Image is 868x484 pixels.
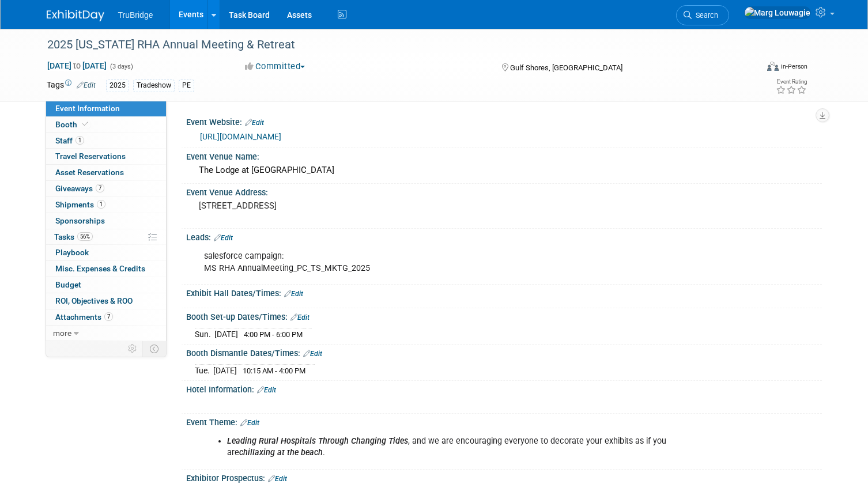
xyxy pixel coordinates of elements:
[55,312,113,322] span: Attachments
[46,149,166,164] a: Travel Reservations
[214,328,238,340] td: [DATE]
[55,248,89,257] span: Playbook
[47,10,104,21] img: ExhibitDay
[47,60,107,71] span: [DATE] [DATE]
[47,79,96,92] td: Tags
[53,328,71,338] span: more
[195,328,214,340] td: Sun.
[55,280,81,289] span: Budget
[142,341,166,356] td: Toggle Event Tabs
[55,136,84,145] span: Staff
[240,419,259,427] a: Edit
[82,121,88,127] i: Booth reservation complete
[104,312,113,321] span: 7
[676,5,729,25] a: Search
[510,63,622,72] span: Gulf Shores, [GEOGRAPHIC_DATA]
[692,11,718,20] span: Search
[195,161,813,179] div: The Lodge at [GEOGRAPHIC_DATA]
[96,184,104,192] span: 7
[303,350,322,358] a: Edit
[109,63,133,70] span: (3 days)
[46,197,166,213] a: Shipments1
[106,80,129,92] div: 2025
[241,60,310,73] button: Committed
[123,341,143,356] td: Personalize Event Tab Strip
[76,136,84,145] span: 1
[776,79,807,85] div: Event Rating
[257,386,276,394] a: Edit
[214,234,233,242] a: Edit
[290,313,310,322] a: Edit
[186,285,822,300] div: Exhibit Hall Dates/Times:
[77,232,93,241] span: 56%
[46,277,166,293] a: Budget
[118,10,153,20] span: TruBridge
[186,229,822,244] div: Leads:
[55,168,124,177] span: Asset Reservations
[43,35,743,55] div: 2025 [US_STATE] RHA Annual Meeting & Retreat
[77,81,96,89] a: Edit
[186,414,822,429] div: Event Theme:
[46,165,166,180] a: Asset Reservations
[268,475,287,483] a: Edit
[55,120,90,129] span: Booth
[186,148,822,162] div: Event Venue Name:
[186,184,822,198] div: Event Venue Address:
[195,364,213,376] td: Tue.
[200,132,281,141] a: [URL][DOMAIN_NAME]
[54,232,93,241] span: Tasks
[199,201,439,211] pre: [STREET_ADDRESS]
[55,200,105,209] span: Shipments
[55,104,120,113] span: Event Information
[46,261,166,277] a: Misc. Expenses & Credits
[284,290,303,298] a: Edit
[244,330,303,339] span: 4:00 PM - 6:00 PM
[179,80,194,92] div: PE
[46,293,166,309] a: ROI, Objectives & ROO
[243,366,305,375] span: 10:15 AM - 4:00 PM
[186,345,822,360] div: Booth Dismantle Dates/Times:
[46,133,166,149] a: Staff1
[227,436,692,459] li: , and we are encouraging everyone to decorate your exhibits as if you are .
[55,216,105,225] span: Sponsorships
[46,229,166,245] a: Tasks56%
[46,245,166,260] a: Playbook
[186,308,822,323] div: Booth Set-up Dates/Times:
[133,80,175,92] div: Tradeshow
[780,62,807,71] div: In-Person
[186,381,822,396] div: Hotel Information:
[55,184,104,193] span: Giveaways
[695,60,807,77] div: Event Format
[55,152,126,161] span: Travel Reservations
[213,364,237,376] td: [DATE]
[196,245,699,279] div: salesforce campaign: MS RHA AnnualMeeting_PC_TS_MKTG_2025
[71,61,82,70] span: to
[227,436,408,446] i: Leading Rural Hospitals Through Changing Tides
[97,200,105,209] span: 1
[744,6,811,19] img: Marg Louwagie
[46,309,166,325] a: Attachments7
[46,181,166,196] a: Giveaways7
[46,326,166,341] a: more
[245,119,264,127] a: Edit
[55,296,133,305] span: ROI, Objectives & ROO
[46,101,166,116] a: Event Information
[186,114,822,128] div: Event Website:
[46,117,166,133] a: Booth
[239,448,323,457] i: chillaxing at the beach
[46,213,166,229] a: Sponsorships
[55,264,145,273] span: Misc. Expenses & Credits
[767,62,779,71] img: Format-Inperson.png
